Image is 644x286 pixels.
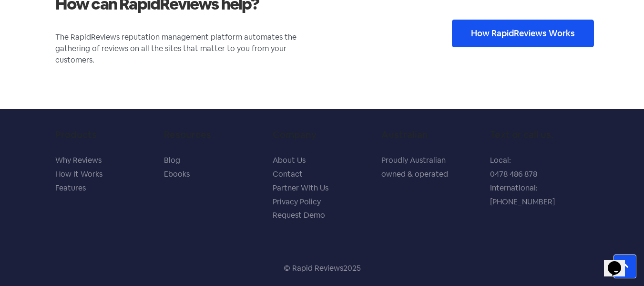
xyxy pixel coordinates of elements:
a: Features [55,183,86,193]
h5: Products [55,129,154,140]
h5: Australian [381,129,480,140]
iframe: chat widget [604,248,634,276]
a: Request Demo [273,210,325,220]
a: Why Reviews [55,155,102,165]
a: Ebooks [164,169,190,179]
a: About Us [273,155,306,165]
a: How It Works [55,169,102,179]
a: How RapidReviews Works [452,20,594,47]
p: Local: 0478 486 878 International: [PHONE_NUMBER] [490,154,589,209]
a: Privacy Policy [273,197,321,207]
a: Blog [164,155,180,165]
a: Contact [273,169,303,179]
p: © Rapid Reviews [284,263,343,274]
a: Partner With Us [273,183,328,193]
h5: Resources [164,129,263,140]
p: Proudly Australian owned & operated [381,154,480,181]
span: How RapidReviews Works [471,29,575,38]
span: The RapidReviews reputation management platform automates the gathering of reviews on all the sit... [55,32,296,65]
h5: Company [273,129,372,140]
h5: Text or call us. [490,129,589,140]
div: 2025 [343,263,361,274]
